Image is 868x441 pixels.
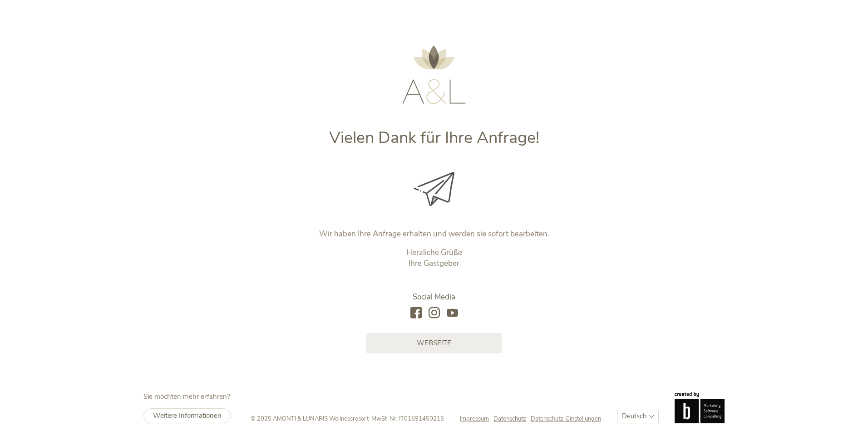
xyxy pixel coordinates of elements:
[675,392,725,423] img: Brandnamic GmbH | Leading Hospitality Solutions
[493,415,531,423] a: Datenschutz
[429,307,440,319] a: instagram
[531,415,601,423] a: Datenschutz-Einstellungen
[329,127,539,149] span: Vielen Dank für Ihre Anfrage!
[447,307,458,319] a: youtube
[460,415,493,423] a: Impressum
[143,392,230,401] span: Sie möchten mehr erfahren?
[251,415,369,423] span: © 2025 AMONTI & LUNARIS Wellnessresort
[143,408,231,423] a: Weitere Informationen
[410,307,422,319] a: facebook
[493,415,526,423] span: Datenschutz
[371,415,444,423] span: MwSt-Nr. IT01691450215
[417,338,451,348] span: Webseite
[245,229,624,240] p: Wir haben Ihre Anfrage erhalten und werden sie sofort bearbeiten.
[460,415,489,423] span: Impressum
[369,415,371,423] span: -
[413,292,455,302] span: Social Media
[414,172,454,206] img: Vielen Dank für Ihre Anfrage!
[245,247,624,269] p: Herzliche Grüße Ihre Gastgeber
[153,411,222,420] span: Weitere Informationen
[366,333,502,353] a: Webseite
[402,45,466,104] img: AMONTI & LUNARIS Wellnessresort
